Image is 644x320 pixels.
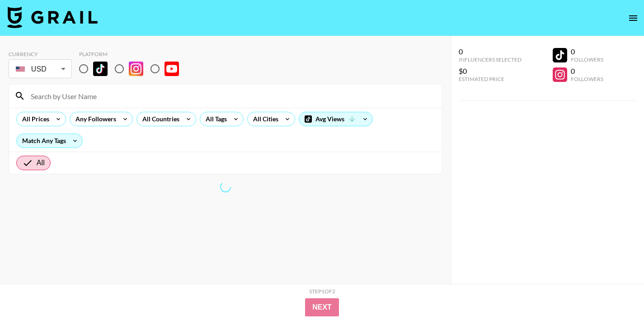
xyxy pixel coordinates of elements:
div: Estimated Price [459,76,522,82]
div: Currency [9,51,72,57]
img: TikTok [93,62,108,76]
div: All Cities [248,112,280,126]
div: Platform [79,51,186,57]
div: Followers [571,56,603,63]
div: Step 1 of 2 [309,288,335,295]
div: All Tags [200,112,229,126]
div: Avg Views [299,112,372,126]
div: 0 [571,67,603,76]
img: Instagram [129,62,143,76]
button: open drawer [624,9,642,27]
div: Match Any Tags [17,134,82,148]
img: YouTube [165,62,179,76]
div: Influencers Selected [459,56,522,63]
div: All Countries [137,112,181,126]
div: $0 [459,67,522,76]
div: 0 [459,47,522,56]
div: USD [10,61,70,77]
img: Grail Talent [7,6,98,28]
button: Next [305,298,339,316]
div: 0 [571,47,603,56]
div: Any Followers [70,112,118,126]
span: Refreshing lists, bookers, clients, countries, tags, cities, talent, talent... [219,180,232,194]
div: Followers [571,76,603,82]
div: All Prices [17,112,51,126]
input: Search by User Name [25,89,437,103]
span: All [37,158,45,168]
